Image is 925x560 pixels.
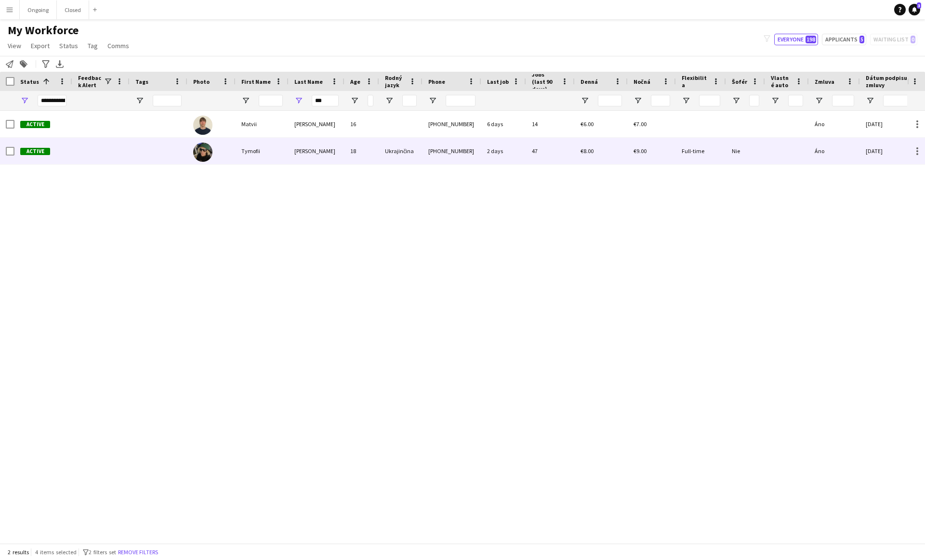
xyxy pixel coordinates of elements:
[859,36,864,43] span: 5
[771,74,792,89] span: Vlastné auto
[917,2,921,9] span: 3
[581,147,594,155] span: €8.00
[54,58,66,70] app-action-btn: Export XLSX
[732,147,740,155] span: Nie
[581,120,594,128] span: €6.00
[526,111,575,137] div: 14
[832,95,854,106] input: Zmluva Filter Input
[89,548,116,556] span: 2 filters set
[423,111,481,137] div: [PHONE_NUMBER]
[428,96,437,105] button: Open Filter Menu
[771,96,780,105] button: Open Filter Menu
[866,96,874,105] button: Open Filter Menu
[822,34,866,45] button: Applicants5
[866,120,883,128] span: [DATE]
[749,95,759,106] input: Šofér Filter Input
[84,39,102,52] a: Tag
[634,147,647,155] span: €9.00
[4,58,15,70] app-action-btn: Notify workforce
[699,95,720,106] input: Flexibilita Filter Input
[866,74,911,89] span: Dátum podpisu zmluvy
[135,96,144,105] button: Open Filter Menu
[774,34,818,45] button: Everyone198
[526,138,575,164] div: 47
[289,111,344,137] div: [PERSON_NAME]
[135,78,148,85] span: Tags
[236,111,289,137] div: Matvii
[581,96,589,105] button: Open Filter Menu
[20,121,50,128] span: Active
[732,96,740,105] button: Open Filter Menu
[385,96,394,105] button: Open Filter Menu
[241,96,250,105] button: Open Filter Menu
[423,138,481,164] div: [PHONE_NUMBER]
[815,120,824,128] span: Áno
[78,74,104,89] span: Feedback Alert
[350,78,360,85] span: Age
[385,74,405,89] span: Rodný jazyk
[883,95,923,106] input: Dátum podpisu zmluvy Filter Input
[634,96,642,105] button: Open Filter Menu
[107,41,129,50] span: Comms
[866,147,883,155] span: [DATE]
[193,143,212,162] img: Tymofii Levchenko
[35,548,77,556] span: 4 items selected
[55,39,82,52] a: Status
[634,78,650,85] span: Nočná
[344,138,379,164] div: 18
[815,96,823,105] button: Open Filter Menu
[732,78,747,85] span: Šofér
[193,78,210,85] span: Photo
[18,58,29,70] app-action-btn: Add to tag
[682,96,690,105] button: Open Filter Menu
[289,138,344,164] div: [PERSON_NAME]
[40,58,52,70] app-action-btn: Advanced filters
[20,148,50,155] span: Active
[428,78,445,85] span: Phone
[193,116,212,135] img: Matvii Levchenko
[402,95,417,106] input: Rodný jazyk Filter Input
[815,78,834,85] span: Zmluva
[57,0,89,19] button: Closed
[446,95,476,106] input: Phone Filter Input
[532,71,557,92] span: Jobs (last 90 days)
[682,147,704,155] span: Full-time
[153,95,182,106] input: Tags Filter Input
[116,547,160,558] button: Remove filters
[294,78,323,85] span: Last Name
[788,95,803,106] input: Vlastné auto Filter Input
[20,0,57,19] button: Ongoing
[312,95,339,106] input: Last Name Filter Input
[27,39,53,52] a: Export
[598,95,622,106] input: Denná Filter Input
[4,39,25,52] a: View
[104,39,133,52] a: Comms
[815,147,824,155] span: Áno
[682,74,709,89] span: Flexibilita
[368,95,373,106] input: Age Filter Input
[634,120,647,128] span: €7.00
[487,78,509,85] span: Last job
[236,138,289,164] div: Tymofii
[20,96,29,105] button: Open Filter Menu
[385,147,414,155] span: Ukrajinčina
[481,138,526,164] div: 2 days
[59,41,78,50] span: Status
[909,4,920,15] a: 3
[88,41,98,50] span: Tag
[294,96,303,105] button: Open Filter Menu
[20,78,39,85] span: Status
[31,41,50,50] span: Export
[344,111,379,137] div: 16
[651,95,670,106] input: Nočná Filter Input
[581,78,598,85] span: Denná
[806,36,816,43] span: 198
[481,111,526,137] div: 6 days
[259,95,283,106] input: First Name Filter Input
[8,23,79,38] span: My Workforce
[8,41,21,50] span: View
[241,78,271,85] span: First Name
[350,96,359,105] button: Open Filter Menu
